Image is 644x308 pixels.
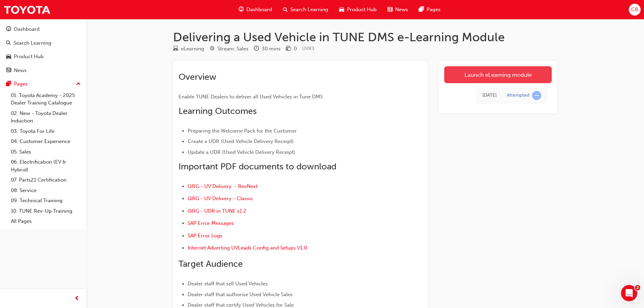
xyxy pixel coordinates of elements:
[419,5,424,14] span: pages-icon
[283,5,288,14] span: search-icon
[3,37,84,49] a: Search Learning
[532,91,541,100] span: learningRecordVerb_ATTEMPT-icon
[188,138,294,144] span: Create a UDR (Used Vehicle Delivery Receipt)
[3,22,84,78] button: DashboardSearch LearningProduct HubNews
[178,94,323,100] span: Enable TUNE Dealers to deliver all Used Vehicles in Tune DMS
[188,281,268,287] span: Dealer staff that sell Used Vehicles
[3,78,84,90] button: Pages
[8,147,84,157] a: 05. Sales
[233,3,278,17] a: guage-iconDashboard
[629,4,641,16] button: CB
[254,46,259,52] span: clock-icon
[74,294,79,303] span: prev-icon
[334,3,382,17] a: car-iconProduct Hub
[188,183,258,189] a: QRG - UV Delivery - RevNext
[178,259,243,269] span: Target Audience
[188,195,253,202] a: QRG - UV Delivery - Classic
[631,6,638,14] span: CB
[173,45,204,53] div: Type
[188,302,294,308] span: Dealer staff that certify Used Vehicles for Sale
[254,45,281,53] div: Duration
[8,216,84,227] a: All Pages
[181,45,204,53] div: eLearning
[6,26,11,32] span: guage-icon
[444,66,552,83] a: Launch eLearning module
[302,46,314,51] span: Learning resource code
[621,285,637,301] iframe: Intercom live chat
[173,30,557,45] h1: Delivering a Used Vehicle in TUNE DMS e-Learning Module
[294,45,297,53] div: 0
[178,72,216,82] span: Overview
[3,64,84,77] a: News
[6,68,11,74] span: news-icon
[278,3,334,17] a: search-iconSearch Learning
[178,161,336,172] span: Important PDF documents to download
[286,46,291,52] span: money-icon
[8,126,84,137] a: 03. Toyota For Life
[262,45,281,53] div: 30 mins
[8,185,84,196] a: 08. Service
[188,149,295,155] span: Update a UDR (Used Vehicle Delivery Receipt)
[3,2,51,17] img: Trak
[427,6,440,14] span: Pages
[14,80,28,88] div: Pages
[507,92,529,99] div: Attempted
[178,106,257,116] span: Learning Outcomes
[339,5,344,14] span: car-icon
[6,54,11,60] span: car-icon
[8,90,84,108] a: 01. Toyota Academy - 2025 Dealer Training Catalogue
[210,46,215,52] span: target-icon
[290,6,328,14] span: Search Learning
[8,195,84,206] a: 09. Technical Training
[210,45,248,53] div: Stream
[382,3,413,17] a: news-iconNews
[239,5,244,14] span: guage-icon
[395,6,408,14] span: News
[76,80,81,89] span: up-icon
[217,45,248,53] div: Stream: Sales
[8,175,84,185] a: 07. Parts21 Certification
[8,206,84,216] a: 10. TUNE Rev-Up Training
[8,108,84,126] a: 02. New - Toyota Dealer Induction
[188,128,297,134] span: Preparing the Welcome Pack for the Customer
[188,291,293,298] span: Dealer staff that authorise Used Vehicle Sales
[635,285,640,290] span: 2
[6,40,11,46] span: search-icon
[14,25,40,33] div: Dashboard
[188,208,246,214] a: QRG - UDR in TUNE v1.2
[387,5,392,14] span: news-icon
[188,233,222,239] a: SAP Error Logs
[173,46,178,52] span: learningResourceType_ELEARNING-icon
[8,136,84,147] a: 04. Customer Experience
[3,23,84,35] a: Dashboard
[482,92,497,99] div: Mon Aug 18 2025 14:38:18 GMT+0930 (Australian Central Standard Time)
[246,6,272,14] span: Dashboard
[6,81,11,87] span: pages-icon
[8,157,84,175] a: 06. Electrification (EV & Hybrid)
[14,53,44,61] div: Product Hub
[413,3,446,17] a: pages-iconPages
[14,39,51,47] div: Search Learning
[14,67,27,74] div: News
[347,6,377,14] span: Product Hub
[3,50,84,63] a: Product Hub
[188,220,234,226] a: SAP Error Messages
[188,245,307,251] a: Internet Adverting UVLeads Config and Setups V1.0
[286,45,297,53] div: Price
